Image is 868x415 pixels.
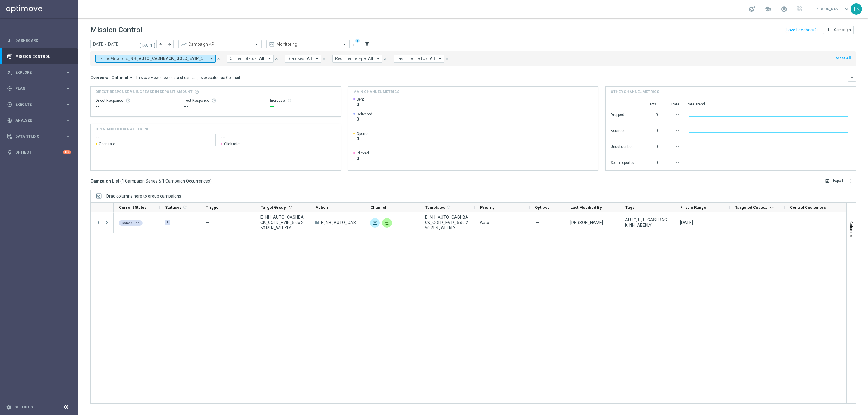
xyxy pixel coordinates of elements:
span: Analyze [15,119,65,122]
div: -- [665,125,679,135]
a: Mission Control [15,48,71,64]
input: Select date range [90,40,157,48]
span: Plan [15,87,65,90]
h3: Campaign List [90,178,212,184]
span: Opened [357,131,370,136]
i: arrow_drop_down [314,56,320,61]
i: close [445,57,449,61]
div: 22 Aug 2025, Friday [680,220,693,225]
div: Rate Trend [687,102,851,107]
button: play_circle_outline Execute keyboard_arrow_right [7,102,71,107]
button: Current Status: All arrow_drop_down [227,55,274,63]
span: Target Group [261,205,286,210]
button: add Campaign [823,26,854,34]
h4: Main channel metrics [353,89,399,95]
span: Click rate [224,142,240,146]
div: Increase [270,98,336,103]
img: Optimail [370,218,380,228]
div: Tomasz Kowalczyk [570,220,603,225]
span: Priority [480,205,495,210]
span: Data Studio [15,135,65,138]
button: Statuses: All arrow_drop_down [285,55,321,63]
span: Control Customers [790,205,826,210]
span: First in Range [680,205,706,210]
i: settings [6,404,11,410]
span: Trigger [206,205,220,210]
span: Last Modified By [571,205,602,210]
span: Execute [15,103,65,106]
button: lightbulb Optibot +10 [7,150,71,155]
span: E_NH_AUTO_CASHBACK_GOLD_EVIP_5 do 250 PLN_WEEKLY [260,214,305,231]
span: 0 [357,136,370,142]
button: more_vert [846,177,856,185]
span: 1 Campaign Series & 1 Campaign Occurrences [122,178,210,184]
i: track_changes [7,118,12,123]
button: Target Group: E_NH_AUTO_CASHBACK_GOLD_EVIP_5 do 250 PLN_WEEKLY arrow_drop_down [95,55,216,63]
i: equalizer [7,38,12,43]
button: close [216,55,221,62]
span: Recurrence type: [335,56,366,61]
div: -- [270,103,336,110]
span: Optibot [535,205,549,210]
button: close [321,55,327,62]
div: Mission Control [7,48,71,64]
i: keyboard_arrow_right [65,70,71,75]
span: All [430,56,435,61]
span: Calculate column [181,204,187,211]
i: refresh [182,205,187,210]
div: -- [665,141,679,151]
i: person_search [7,70,12,75]
span: Drag columns here to group campaigns [106,194,181,198]
i: lightbulb [7,150,12,155]
span: Direct Response VS Increase In Deposit Amount [96,89,193,95]
h4: Other channel metrics [611,89,659,95]
div: Optibot [7,144,71,160]
i: keyboard_arrow_right [65,101,71,107]
div: 0 [642,157,658,167]
i: arrow_drop_down [437,56,443,61]
div: TK [851,3,862,15]
div: Rate [665,102,679,107]
multiple-options-button: Export to CSV [822,178,856,183]
button: gps_fixed Plan keyboard_arrow_right [7,86,71,91]
div: 0 [642,109,658,119]
span: All [368,56,373,61]
div: person_search Explore keyboard_arrow_right [7,70,71,75]
i: arrow_drop_down [376,56,381,61]
span: Columns [849,221,854,237]
span: E_NH_AUTO_CASHBACK_GOLD_EVIP_5 do 250 PLN_WEEKLY [125,56,206,61]
i: close [216,57,221,61]
i: play_circle_outline [7,102,12,107]
a: Dashboard [15,33,71,48]
div: Spam reported [611,157,635,167]
div: Private message [382,218,392,228]
span: Explore [15,71,65,74]
span: Statuses: [288,56,305,61]
button: more_vert [96,220,101,225]
span: ) [210,178,212,184]
i: [DATE] [140,42,156,47]
span: ( [120,178,122,184]
button: Data Studio keyboard_arrow_right [7,134,71,139]
div: Test Response [184,98,260,103]
button: arrow_back [157,40,165,48]
span: — [536,220,539,225]
i: arrow_forward [167,42,171,46]
div: Execute [7,102,65,107]
label: — [831,219,834,225]
span: Target Group: [98,56,124,61]
i: trending_up [181,41,187,47]
div: Dashboard [7,33,71,48]
span: Channel [370,205,386,210]
button: open_in_browser Export [822,177,846,185]
i: preview [269,41,275,47]
span: Delivered [357,112,372,117]
span: Tags [625,205,634,210]
span: Current Status [119,205,146,210]
div: Direct Response [96,98,174,103]
ng-select: Monitoring [266,40,350,48]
